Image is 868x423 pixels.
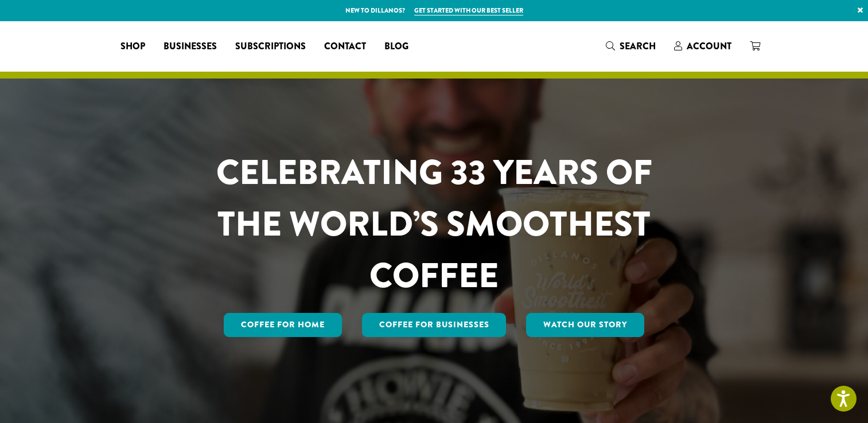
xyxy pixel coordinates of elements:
[182,147,686,301] h1: CELEBRATING 33 YEARS OF THE WORLD’S SMOOTHEST COFFEE
[224,313,342,337] a: Coffee for Home
[687,40,731,53] span: Account
[597,37,665,56] a: Search
[414,6,523,15] a: Get started with our best seller
[362,313,507,337] a: Coffee For Businesses
[324,40,366,54] span: Contact
[111,37,154,56] a: Shop
[120,40,145,54] span: Shop
[235,40,306,54] span: Subscriptions
[620,40,656,53] span: Search
[384,40,408,54] span: Blog
[164,40,217,54] span: Businesses
[526,313,644,337] a: Watch Our Story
